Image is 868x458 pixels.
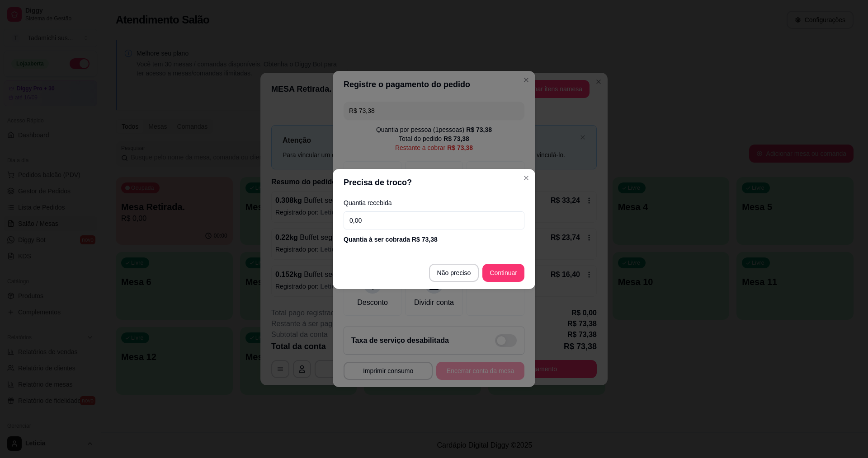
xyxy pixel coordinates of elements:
button: Continuar [482,264,524,282]
button: Não preciso [429,264,479,282]
header: Precisa de troco? [333,169,535,196]
div: Quantia à ser cobrada R$ 73,38 [344,235,524,244]
label: Quantia recebida [344,200,524,206]
button: Close [519,171,533,185]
